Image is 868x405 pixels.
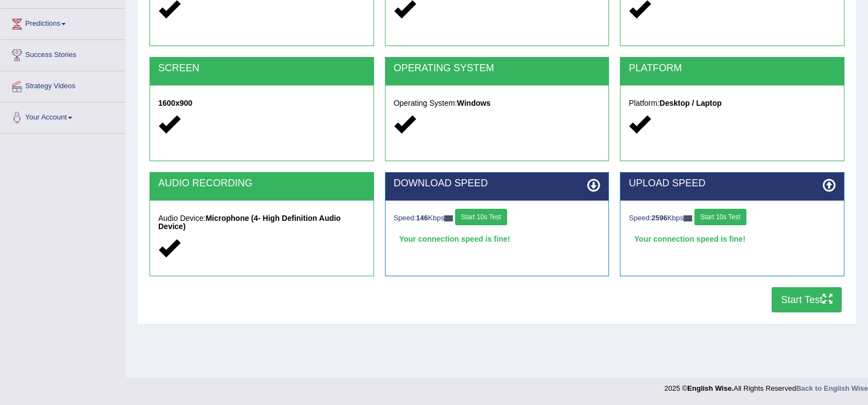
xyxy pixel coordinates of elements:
[394,63,601,74] h2: OPERATING SYSTEM
[694,209,746,225] button: Start 10s Test
[664,378,868,393] div: 2025 © All Rights Reserved
[1,71,125,99] a: Strategy Videos
[629,99,836,107] h5: Platform:
[772,287,842,312] button: Start Test
[629,231,836,247] div: Your connection speed is fine!
[629,63,836,74] h2: PLATFORM
[1,9,125,36] a: Predictions
[457,99,491,107] strong: Windows
[416,214,428,222] strong: 146
[652,214,668,222] strong: 2596
[394,99,601,107] h5: Operating System:
[158,99,192,107] strong: 1600x900
[629,178,836,189] h2: UPLOAD SPEED
[796,384,868,392] a: Back to English Wise
[394,231,601,247] div: Your connection speed is fine!
[394,209,601,228] div: Speed: Kbps
[629,209,836,228] div: Speed: Kbps
[455,209,507,225] button: Start 10s Test
[687,384,733,392] strong: English Wise.
[1,40,125,67] a: Success Stories
[158,214,365,231] h5: Audio Device:
[158,214,341,231] strong: Microphone (4- High Definition Audio Device)
[158,63,365,74] h2: SCREEN
[683,215,692,221] img: ajax-loader-fb-connection.gif
[394,178,601,189] h2: DOWNLOAD SPEED
[444,215,453,221] img: ajax-loader-fb-connection.gif
[659,99,722,107] strong: Desktop / Laptop
[158,178,365,189] h2: AUDIO RECORDING
[1,102,125,130] a: Your Account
